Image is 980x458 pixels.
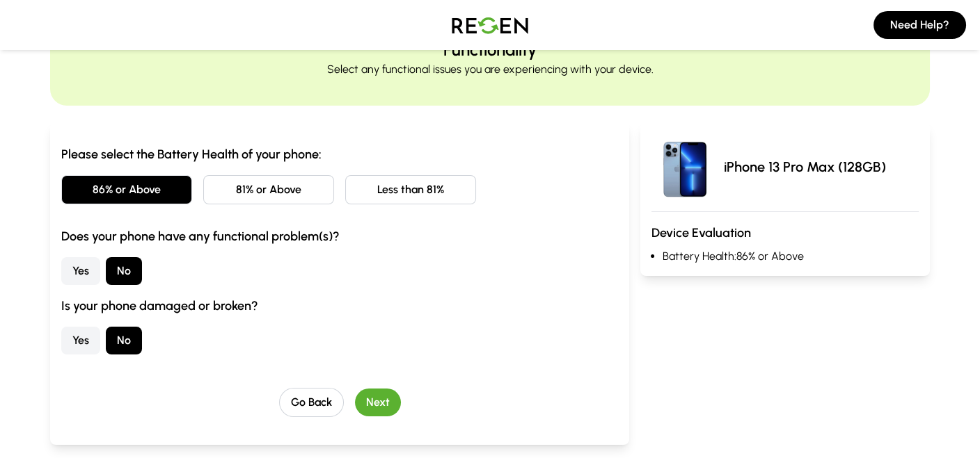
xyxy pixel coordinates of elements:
[355,389,401,416] button: Next
[106,257,142,285] button: No
[874,11,966,39] button: Need Help?
[61,257,100,285] button: Yes
[663,248,919,265] li: Battery Health: 86% or Above
[345,175,476,204] button: Less than 81%
[279,388,344,417] button: Go Back
[651,133,718,200] img: iPhone 13 Pro Max
[203,175,334,204] button: 81% or Above
[61,175,192,204] button: 86% or Above
[651,223,919,243] h3: Device Evaluation
[61,327,100,354] button: Yes
[106,327,142,354] button: No
[441,6,539,44] img: Logo
[724,157,886,177] p: iPhone 13 Pro Max (128GB)
[443,39,537,61] h2: Functionality
[61,145,618,164] h3: Please select the Battery Health of your phone:
[61,296,618,316] h3: Is your phone damaged or broken?
[61,227,618,246] h3: Does your phone have any functional problem(s)?
[327,61,654,78] p: Select any functional issues you are experiencing with your device.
